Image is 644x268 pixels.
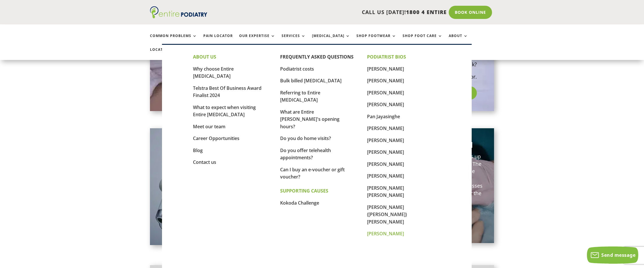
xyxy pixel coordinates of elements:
[282,34,306,46] a: Services
[193,66,234,79] a: Why choose Entire [MEDICAL_DATA]
[280,166,345,180] a: Can I buy an e-voucher or gift voucher?
[161,164,301,215] p: Entire [MEDICAL_DATA] were the first clinic in [GEOGRAPHIC_DATA] to introduce the Cutera Genesis ...
[193,159,216,165] a: Contact us
[367,101,404,108] a: [PERSON_NAME]
[193,54,216,60] strong: ABOUT US
[280,135,331,141] a: Do you do home visits?
[367,90,404,96] a: [PERSON_NAME]
[367,77,404,84] a: [PERSON_NAME]
[367,161,404,167] a: [PERSON_NAME]
[367,173,404,179] a: [PERSON_NAME]
[239,34,275,46] a: Our Expertise
[193,147,203,154] a: Blog
[280,54,354,60] a: FREQUENTLY ASKED QUESTIONS
[587,246,638,264] button: Send message
[403,34,442,46] a: Shop Foot Care
[601,252,635,258] span: Send message
[367,185,404,199] a: [PERSON_NAME] [PERSON_NAME]
[367,113,400,120] a: Pan Jayasinghe
[203,34,233,46] a: Pain Locator
[449,34,468,46] a: About
[367,66,404,72] a: [PERSON_NAME]
[449,6,492,19] a: Book Online
[193,85,261,99] a: Telstra Best Of Business Award Finalist 2024
[150,14,207,20] a: Entire Podiatry
[193,135,239,141] a: Career Opportunities
[150,34,197,46] a: Common Problems
[150,48,179,60] a: Locations
[193,123,225,130] a: Meet our team
[367,54,406,60] strong: PODIATRIST BIOS
[280,90,320,103] a: Referring to Entire [MEDICAL_DATA]
[280,188,328,194] strong: SUPPORTING CAUSES
[367,125,404,131] a: [PERSON_NAME]
[150,6,207,18] img: logo (1)
[367,149,404,155] a: [PERSON_NAME]
[356,34,396,46] a: Shop Footwear
[367,137,404,143] a: [PERSON_NAME]
[312,34,350,46] a: [MEDICAL_DATA]
[280,200,319,206] a: Kokoda Challenge
[280,147,331,161] a: Do you offer telehealth appointments?
[229,9,447,16] p: CALL US [DATE]!
[367,204,407,225] a: [PERSON_NAME] ([PERSON_NAME]) [PERSON_NAME]
[280,77,341,84] a: Bulk billed [MEDICAL_DATA]
[193,104,256,118] a: What to expect when visiting Entire [MEDICAL_DATA]
[280,66,314,72] a: Podiatrist costs
[280,109,339,130] a: What are Entire [PERSON_NAME]'s opening hours?
[367,230,404,237] a: [PERSON_NAME]
[406,9,447,15] span: 1800 4 ENTIRE
[161,140,301,164] h3: Laser Treatment For [MEDICAL_DATA]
